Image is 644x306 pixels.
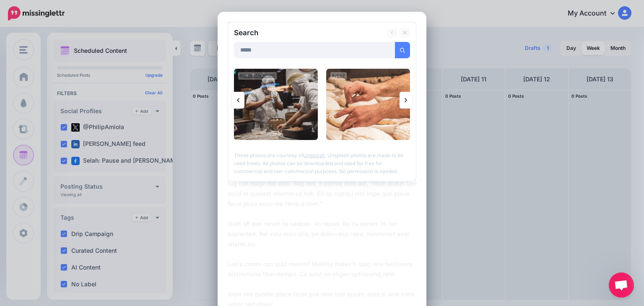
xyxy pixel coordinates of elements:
[326,69,410,140] img: baker scoring bread in an organic sourdough bakery
[234,147,410,175] p: These photos are courtesy of . Unsplash photos are made to be used freely. All photos can be down...
[303,152,325,158] a: Unsplash
[337,73,345,78] a: DDP
[330,72,347,80] div: By
[238,72,277,80] div: By
[244,73,275,78] a: [PERSON_NAME]
[234,29,258,36] h2: Search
